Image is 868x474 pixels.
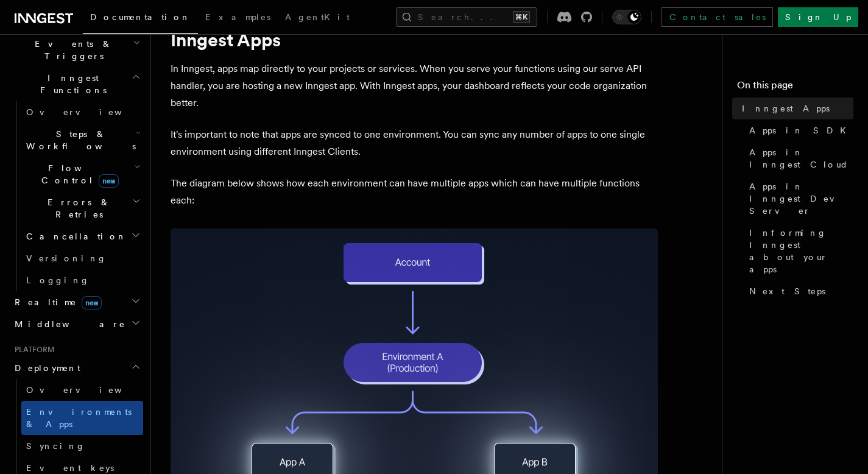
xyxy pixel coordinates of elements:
[10,101,143,291] div: Inngest Functions
[612,10,641,24] button: Toggle dark mode
[10,318,125,330] span: Middleware
[10,72,132,96] span: Inngest Functions
[744,222,853,280] a: Informing Inngest about your apps
[10,362,80,374] span: Deployment
[10,313,143,335] button: Middleware
[10,345,55,355] span: Platform
[198,4,278,33] a: Examples
[513,11,530,23] kbd: ⌘K
[10,296,102,308] span: Realtime
[21,230,127,242] span: Cancellation
[749,146,853,171] span: Apps in Inngest Cloud
[26,463,114,473] span: Event keys
[10,357,143,379] button: Deployment
[21,379,143,401] a: Overview
[21,247,143,269] a: Versioning
[99,174,119,188] span: new
[21,269,143,291] a: Logging
[778,7,858,27] a: Sign Up
[21,435,143,457] a: Syncing
[737,97,853,119] a: Inngest Apps
[10,33,143,67] button: Events & Triggers
[742,102,830,115] span: Inngest Apps
[749,227,853,275] span: Informing Inngest about your apps
[171,175,658,209] p: The diagram below shows how each environment can have multiple apps which can have multiple funct...
[82,296,102,310] span: new
[744,141,853,175] a: Apps in Inngest Cloud
[26,253,107,263] span: Versioning
[737,78,853,97] h4: On this page
[21,162,134,186] span: Flow Control
[26,385,152,395] span: Overview
[21,225,143,247] button: Cancellation
[10,291,143,313] button: Realtimenew
[21,128,136,152] span: Steps & Workflows
[21,191,143,225] button: Errors & Retries
[26,275,90,285] span: Logging
[26,407,132,429] span: Environments & Apps
[83,4,198,34] a: Documentation
[171,126,658,160] p: It's important to note that apps are synced to one environment. You can sync any number of apps t...
[278,4,357,33] a: AgentKit
[205,12,270,22] span: Examples
[171,60,658,111] p: In Inngest, apps map directly to your projects or services. When you serve your functions using o...
[21,101,143,123] a: Overview
[21,401,143,435] a: Environments & Apps
[744,119,853,141] a: Apps in SDK
[10,38,133,62] span: Events & Triggers
[749,285,825,297] span: Next Steps
[21,196,132,221] span: Errors & Retries
[26,107,152,117] span: Overview
[744,175,853,222] a: Apps in Inngest Dev Server
[285,12,350,22] span: AgentKit
[744,280,853,302] a: Next Steps
[749,180,853,217] span: Apps in Inngest Dev Server
[26,441,85,451] span: Syncing
[21,157,143,191] button: Flow Controlnew
[171,29,658,51] h1: Inngest Apps
[10,67,143,101] button: Inngest Functions
[662,7,773,27] a: Contact sales
[21,123,143,157] button: Steps & Workflows
[90,12,191,22] span: Documentation
[749,124,853,136] span: Apps in SDK
[396,7,537,27] button: Search...⌘K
